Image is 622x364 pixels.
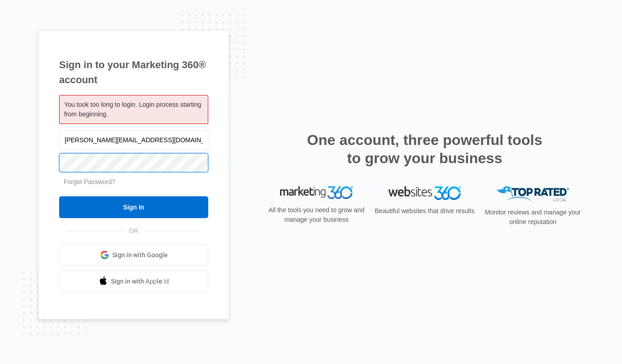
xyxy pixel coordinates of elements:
span: Sign in with Google [112,250,168,260]
a: Sign in with Google [59,244,208,266]
img: Websites 360 [388,186,461,199]
p: All the tools you need to grow and manage your business [266,205,367,224]
img: Top Rated Local [497,186,569,201]
input: Email [59,130,208,150]
a: Sign in with Apple Id [59,270,208,292]
h2: One account, three powerful tools to grow your business [304,131,545,167]
p: Beautiful websites that drive results [374,206,476,216]
a: Forgot Password? [64,178,115,185]
span: You took too long to login. Login process starting from beginning. [64,101,201,118]
input: Sign In [59,196,208,218]
img: Marketing 360 [280,186,353,199]
span: Sign in with Apple Id [111,277,169,286]
h1: Sign in to your Marketing 360® account [59,57,208,87]
span: OR [123,226,145,236]
p: Monitor reviews and manage your online reputation [482,208,584,227]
